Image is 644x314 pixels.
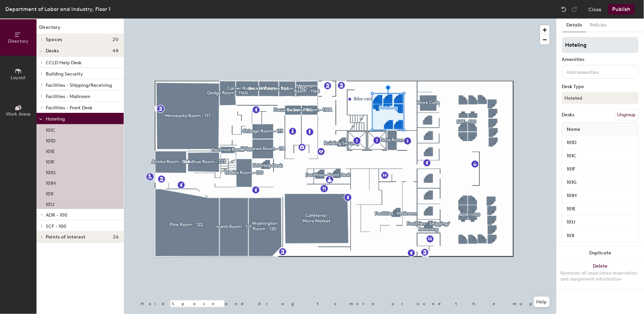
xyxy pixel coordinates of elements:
button: Publish [608,4,635,15]
div: Removes all associated reservation and assignment information [561,270,640,282]
input: Unnamed desk [564,165,637,174]
span: Hoteling [46,116,65,122]
input: Unnamed desk [564,138,637,147]
button: Details [563,19,586,32]
span: Layout [11,75,26,80]
button: Ungroup [614,109,639,121]
p: 101E [46,147,55,154]
span: Facilities - Shipping/Receiving [46,82,112,88]
p: 101H [46,179,56,186]
span: Facilities - Mailroom [46,94,90,99]
button: Policies [586,19,611,32]
img: Redo [571,6,578,13]
button: DeleteRemoves all associated reservation and assignment information [557,260,644,289]
button: Duplicate [557,246,644,260]
span: Directory [8,38,29,44]
p: 101C [46,126,55,133]
p: 101G [46,168,55,176]
div: Desk Type [562,84,639,89]
span: SCF - 100 [46,224,66,229]
button: Close [589,4,602,15]
input: Unnamed desk [564,218,637,227]
span: Spaces [46,37,62,42]
span: Name [564,124,584,135]
span: Facilities - Front Desk [46,105,93,111]
input: Unnamed desk [564,178,637,187]
span: Points of interest [46,235,85,240]
span: CCLD Help Desk [46,60,82,66]
span: 48 [112,48,118,54]
h1: Directory [36,24,124,34]
span: Desks [46,48,59,54]
button: Help [534,297,550,307]
input: Unnamed desk [564,204,637,214]
div: Amenities [562,57,639,62]
input: Add amenities [565,68,625,76]
input: Unnamed desk [564,231,637,240]
span: ADR - 100 [46,212,67,218]
p: 101J [46,200,54,207]
button: Hoteled [562,92,639,104]
p: 101I [46,189,53,197]
span: Building Security [46,71,83,77]
img: Undo [561,6,567,13]
p: 101D [46,136,55,144]
div: Desks [562,112,575,118]
input: Unnamed desk [564,191,637,200]
span: Work Areas [6,111,31,117]
div: Department of Labor and Industry, Floor 1 [5,5,110,13]
span: 26 [113,235,118,240]
p: 101F [46,157,54,165]
input: Unnamed desk [564,151,637,161]
span: 20 [112,37,118,42]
